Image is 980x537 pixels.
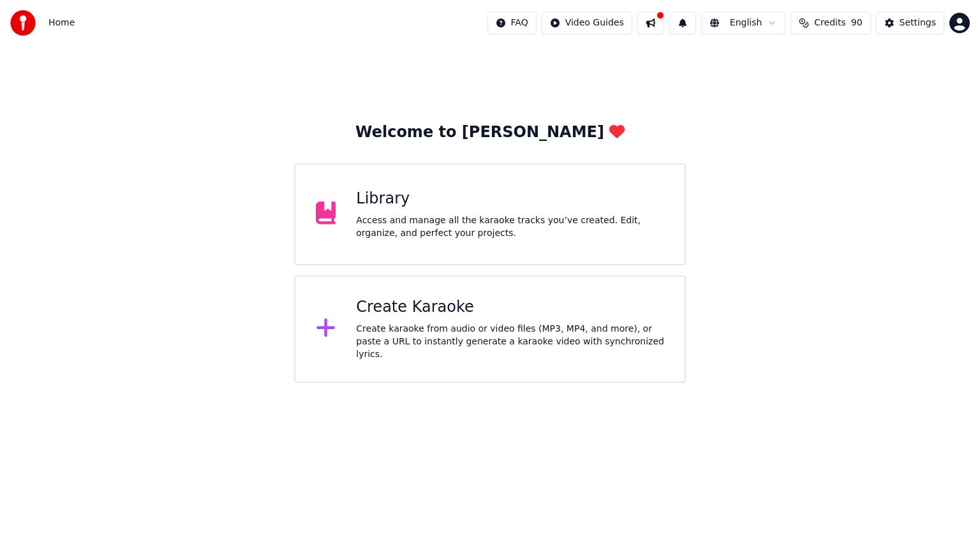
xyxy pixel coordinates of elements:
div: Settings [900,17,936,29]
button: Video Guides [542,11,632,34]
button: Credits90 [791,11,870,34]
img: youka [10,10,36,36]
button: Settings [876,11,944,34]
div: Create karaoke from audio or video files (MP3, MP4, and more), or paste a URL to instantly genera... [356,323,664,361]
span: Credits [814,17,845,29]
nav: breadcrumb [48,17,75,29]
div: Welcome to [PERSON_NAME] [355,122,625,143]
button: FAQ [487,11,537,34]
span: 90 [851,17,863,29]
span: Home [48,17,75,29]
div: Create Karaoke [356,297,664,318]
div: Library [356,189,664,209]
div: Access and manage all the karaoke tracks you’ve created. Edit, organize, and perfect your projects. [356,214,664,240]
